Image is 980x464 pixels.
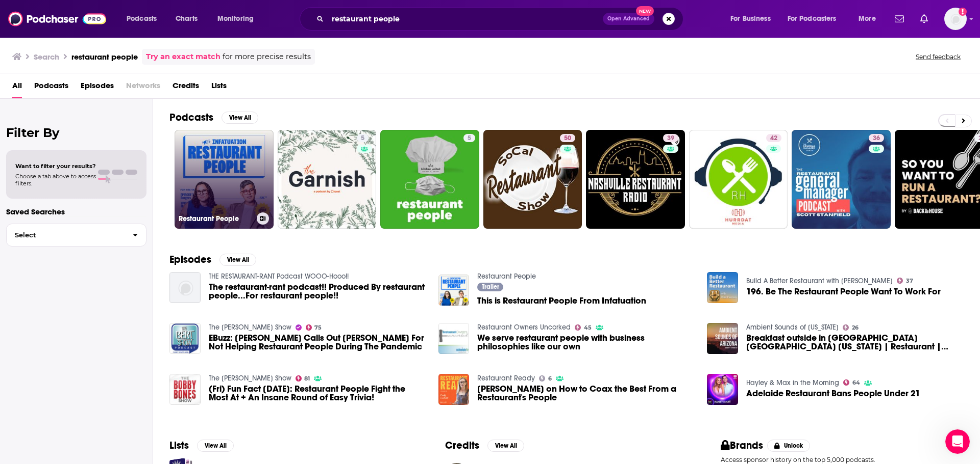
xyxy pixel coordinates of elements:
[916,10,932,28] a: Show notifications dropdown
[209,283,426,300] a: The restaurant-rant podcast!! Produced By restaurant people...For restaurant people!!
[607,16,650,21] span: Open Advanced
[487,440,524,452] button: View All
[859,12,876,26] span: More
[746,334,964,351] a: Breakfast outside in Uptown Phoenix Arizona | Restaurant | People talking
[913,52,964,61] button: Send feedback
[723,11,783,27] button: open menu
[209,334,426,351] span: EBuzz: [PERSON_NAME] Calls Out [PERSON_NAME] For Not Helping Restaurant People During The Pandemic
[81,77,114,98] a: Episodes
[209,385,426,402] span: (Fri) Fun Fact [DATE]: Restaurant People Fight the Most At + An Insane Round of Easy Trivia!
[71,52,138,62] h3: restaurant people
[477,272,536,281] a: Restaurant People
[746,277,893,285] a: Build A Better Restaurant with Peter Harman
[169,439,234,452] a: ListsView All
[6,224,146,247] button: Select
[12,77,22,98] span: All
[477,296,646,305] a: This is Restaurant People From Infatuation
[169,111,258,124] a: PodcastsView All
[438,323,470,354] a: We serve restaurant people with business philosophies like our own
[721,439,763,452] h2: Brands
[169,253,256,266] a: EpisodesView All
[746,389,920,398] a: Adelaide Restaurant Bans People Under 21
[127,12,157,26] span: Podcasts
[897,278,913,284] a: 37
[210,11,267,27] button: open menu
[463,134,475,142] a: 5
[209,374,291,383] a: The Bobby Bones Show
[380,130,479,229] a: 5
[176,12,198,26] span: Charts
[169,374,201,405] img: (Fri) Fun Fact Friday: Restaurant People Fight the Most At + An Insane Round of Easy Trivia!
[278,130,377,229] a: 5
[357,134,369,142] a: 5
[223,51,311,63] span: for more precise results
[328,11,603,27] input: Search podcasts, credits, & more...
[707,323,738,354] img: Breakfast outside in Uptown Phoenix Arizona | Restaurant | People talking
[477,334,695,351] span: We serve restaurant people with business philosophies like our own
[209,272,349,281] a: THE RESTAURANT-RANT Podcast WOOO-Hooo!!
[34,77,68,98] a: Podcasts
[603,13,654,25] button: Open AdvancedNew
[6,207,146,216] p: Saved Searches
[891,10,908,28] a: Show notifications dropdown
[852,325,859,330] span: 26
[126,77,160,98] span: Networks
[7,232,125,238] span: Select
[483,130,582,229] a: 50
[584,325,592,330] span: 45
[482,284,499,290] span: Trailer
[770,133,777,144] span: 42
[314,325,322,330] span: 75
[586,130,685,229] a: 39
[843,324,859,331] a: 26
[746,334,964,351] span: Breakfast outside in [GEOGRAPHIC_DATA] [GEOGRAPHIC_DATA] [US_STATE] | Restaurant | People talking
[636,6,654,16] span: New
[906,279,913,283] span: 37
[146,51,220,63] a: Try an exact match
[175,130,274,229] a: Restaurant People
[689,130,788,229] a: 42
[306,324,322,331] a: 75
[766,134,781,142] a: 42
[209,323,291,332] a: The Bert Show
[169,272,201,303] img: The restaurant-rant podcast!! Produced By restaurant people...For restaurant people!!
[209,334,426,351] a: EBuzz: Guy Fieri Calls Out Jeff Bezos For Not Helping Restaurant People During The Pandemic
[8,9,106,29] a: Podchaser - Follow, Share and Rate Podcasts
[222,112,258,124] button: View All
[707,374,738,405] a: Adelaide Restaurant Bans People Under 21
[169,323,201,354] img: EBuzz: Guy Fieri Calls Out Jeff Bezos For Not Helping Restaurant People During The Pandemic
[560,134,575,142] a: 50
[468,133,471,144] span: 5
[309,7,693,31] div: Search podcasts, credits, & more...
[211,77,227,98] a: Lists
[477,385,695,402] a: Emily Luchetti on How to Coax the Best From a Restaurant's People
[197,440,234,452] button: View All
[667,133,674,144] span: 39
[730,12,771,26] span: For Business
[781,11,851,27] button: open menu
[746,323,839,332] a: Ambient Sounds of Arizona
[15,173,96,187] span: Choose a tab above to access filters.
[707,272,738,303] img: 196. Be The Restaurant People Want To Work For
[477,385,695,402] span: [PERSON_NAME] on How to Coax the Best From a Restaurant's People
[767,440,811,452] button: Unlock
[438,374,470,405] a: Emily Luchetti on How to Coax the Best From a Restaurant's People
[944,8,967,30] button: Show profile menu
[34,52,59,62] h3: Search
[721,456,964,463] p: Access sponsor history on the top 5,000 podcasts.
[219,254,256,266] button: View All
[179,214,253,223] h3: Restaurant People
[438,275,470,306] img: This is Restaurant People From Infatuation
[169,111,213,124] h2: Podcasts
[173,77,199,98] a: Credits
[564,133,571,144] span: 50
